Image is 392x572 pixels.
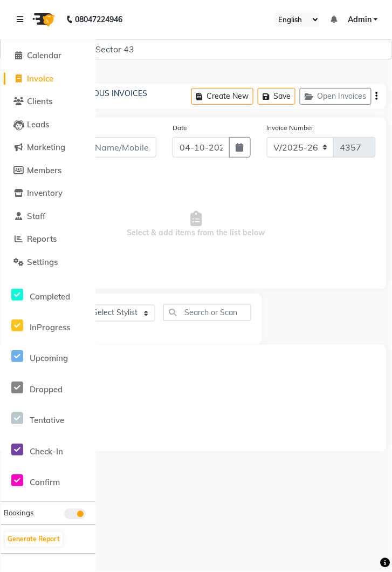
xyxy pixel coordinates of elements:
[173,123,187,133] label: Date
[4,141,93,154] a: Marketing
[27,119,49,130] span: Leads
[16,171,376,278] span: Select & add items from the list below
[27,73,53,84] span: Invoice
[4,119,93,131] a: Leads
[4,509,33,517] span: Bookings
[75,4,122,35] b: 08047224946
[5,532,63,547] button: Generate Report
[27,96,52,106] span: Clients
[4,210,93,223] a: Staff
[27,188,63,198] span: Inventory
[4,233,93,246] a: Reports
[163,304,251,321] input: Search or Scan
[71,88,147,98] a: PREVIOUS INVOICES
[258,88,295,105] button: Save
[45,137,156,158] input: Search by Name/Mobile/Email/Code
[27,211,45,221] span: Staff
[27,50,61,60] span: Calendar
[267,123,314,133] label: Invoice Number
[27,165,61,175] span: Members
[27,4,58,35] img: logo
[4,73,93,85] a: Invoice
[4,256,93,269] a: Settings
[191,88,253,105] button: Create New
[4,96,93,108] a: Clients
[4,165,93,177] a: Members
[300,88,372,105] button: Open Invoices
[27,142,65,152] span: Marketing
[27,257,58,267] span: Settings
[27,234,57,244] span: Reports
[4,50,93,62] a: Calendar
[4,187,93,200] a: Inventory
[348,14,372,25] span: Admin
